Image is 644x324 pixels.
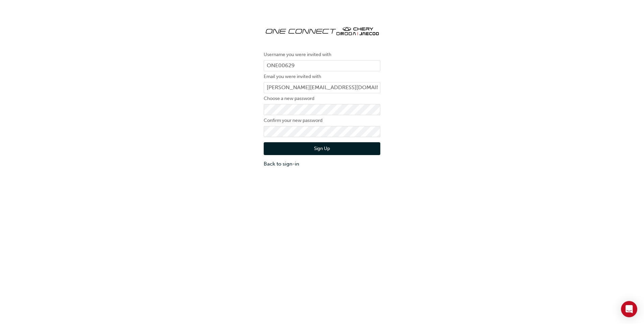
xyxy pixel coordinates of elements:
button: Sign Up [264,142,380,155]
input: Username [264,60,380,72]
label: Choose a new password [264,95,380,103]
div: Open Intercom Messenger [621,301,637,317]
img: oneconnect [264,20,380,41]
a: Back to sign-in [264,160,380,168]
label: Username you were invited with [264,51,380,59]
label: Confirm your new password [264,117,380,125]
label: Email you were invited with [264,73,380,81]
